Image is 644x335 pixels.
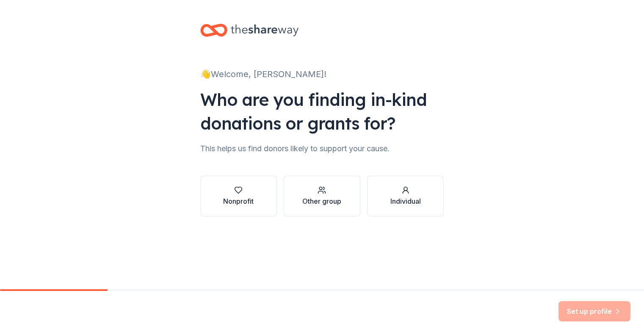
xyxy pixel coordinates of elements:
button: Individual [367,176,444,216]
div: This helps us find donors likely to support your cause. [200,142,444,155]
div: 👋 Welcome, [PERSON_NAME]! [200,67,444,81]
button: Nonprofit [200,176,277,216]
div: Nonprofit [223,196,254,206]
div: Who are you finding in-kind donations or grants for? [200,88,444,135]
div: Individual [390,196,421,206]
div: Other group [302,196,341,206]
button: Other group [284,176,360,216]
